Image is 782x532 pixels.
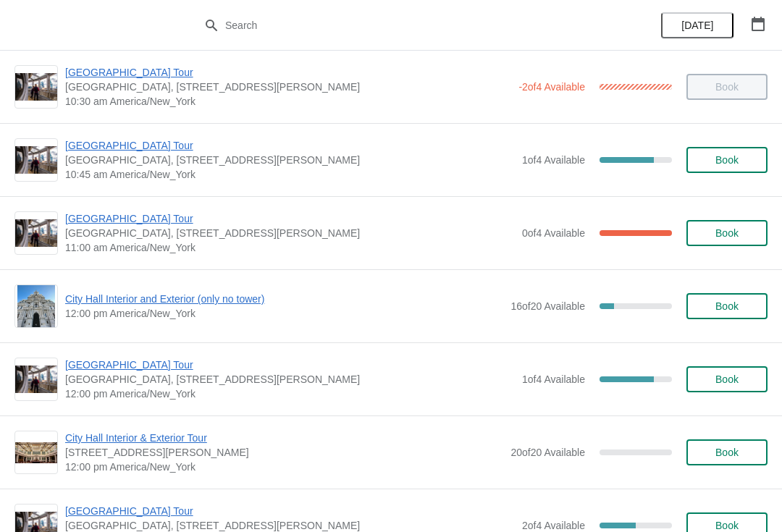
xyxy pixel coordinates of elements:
img: City Hall Interior & Exterior Tour | 1400 John F Kennedy Boulevard, Suite 121, Philadelphia, PA, ... [15,442,57,463]
span: 10:30 am America/New_York [65,94,511,109]
button: Book [686,293,768,319]
img: City Hall Interior and Exterior (only no tower) | | 12:00 pm America/New_York [17,285,56,327]
button: Book [686,366,768,392]
span: [GEOGRAPHIC_DATA] Tour [65,138,515,153]
span: 12:00 pm America/New_York [65,306,503,321]
span: [GEOGRAPHIC_DATA] Tour [65,504,515,518]
span: [GEOGRAPHIC_DATA], [STREET_ADDRESS][PERSON_NAME] [65,153,515,167]
span: 16 of 20 Available [510,300,585,312]
button: Book [686,147,768,173]
span: 10:45 am America/New_York [65,167,515,182]
span: Book [715,373,739,385]
span: 1 of 4 Available [522,154,585,166]
span: -2 of 4 Available [518,81,585,93]
span: 12:00 pm America/New_York [65,460,503,474]
span: Book [715,227,739,239]
span: 0 of 4 Available [522,227,585,239]
span: Book [715,520,739,531]
span: 2 of 4 Available [522,520,585,531]
span: [STREET_ADDRESS][PERSON_NAME] [65,445,503,460]
span: 12:00 pm America/New_York [65,387,515,401]
span: [GEOGRAPHIC_DATA], [STREET_ADDRESS][PERSON_NAME] [65,226,515,240]
span: Book [715,300,739,312]
span: [GEOGRAPHIC_DATA] Tour [65,211,515,226]
span: City Hall Interior & Exterior Tour [65,431,503,445]
span: [GEOGRAPHIC_DATA], [STREET_ADDRESS][PERSON_NAME] [65,372,515,387]
span: 20 of 20 Available [510,447,585,458]
input: Search [224,12,586,38]
span: Book [715,447,739,458]
img: City Hall Tower Tour | City Hall Visitor Center, 1400 John F Kennedy Boulevard Suite 121, Philade... [15,146,57,174]
button: Book [686,439,768,465]
span: 1 of 4 Available [522,373,585,385]
button: Book [686,220,768,246]
span: [GEOGRAPHIC_DATA] Tour [65,358,515,372]
span: 11:00 am America/New_York [65,240,515,255]
img: City Hall Tower Tour | City Hall Visitor Center, 1400 John F Kennedy Boulevard Suite 121, Philade... [15,219,57,248]
img: City Hall Tower Tour | City Hall Visitor Center, 1400 John F Kennedy Boulevard Suite 121, Philade... [15,73,57,101]
span: [DATE] [681,20,713,31]
span: City Hall Interior and Exterior (only no tower) [65,292,503,306]
img: City Hall Tower Tour | City Hall Visitor Center, 1400 John F Kennedy Boulevard Suite 121, Philade... [15,366,57,394]
span: [GEOGRAPHIC_DATA], [STREET_ADDRESS][PERSON_NAME] [65,80,511,94]
span: Book [715,154,739,166]
button: [DATE] [661,12,733,38]
span: [GEOGRAPHIC_DATA] Tour [65,65,511,80]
